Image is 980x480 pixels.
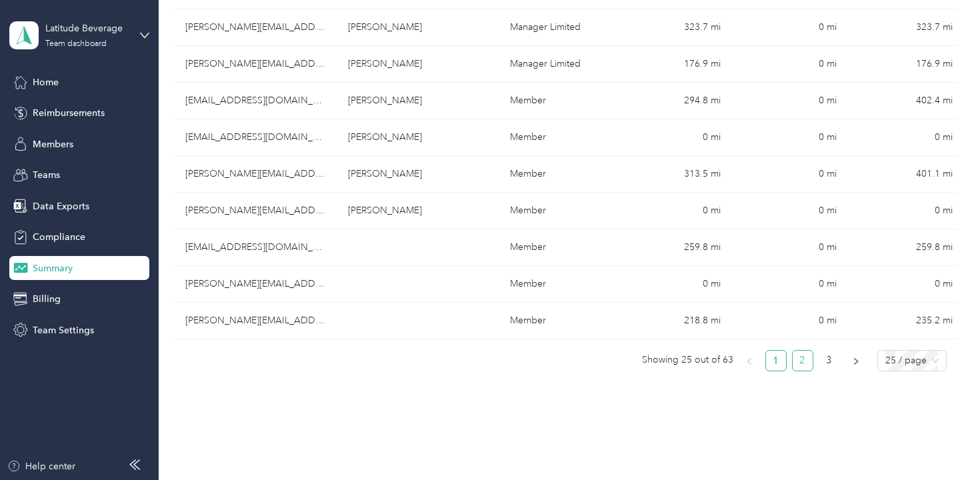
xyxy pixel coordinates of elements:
[337,83,500,119] td: Han Nguyen
[615,119,731,156] td: 0 mi
[765,350,787,371] li: 1
[847,9,963,46] td: 323.7 mi
[175,229,337,266] td: michaelpietzak@latitudebeverage.com
[731,46,847,83] td: 0 mi
[499,229,615,266] td: Member
[7,459,75,473] button: Help center
[642,350,733,370] span: Showing 25 out of 63
[847,303,963,339] td: 235.2 mi
[731,266,847,303] td: 0 mi
[793,351,813,371] a: 2
[33,75,59,89] span: Home
[847,266,963,303] td: 0 mi
[615,229,731,266] td: 259.8 mi
[845,350,867,371] button: right
[819,350,840,371] li: 3
[337,119,500,156] td: Meaghan Coats
[731,119,847,156] td: 0 mi
[175,9,337,46] td: jeffrey@hubwinecorp.com
[615,266,731,303] td: 0 mi
[499,83,615,119] td: Member
[847,119,963,156] td: 0 mi
[175,46,337,83] td: jason@hubwinecorp.com
[33,230,85,244] span: Compliance
[175,266,337,303] td: andrea@hubwinecorp.com
[847,83,963,119] td: 402.4 mi
[615,83,731,119] td: 294.8 mi
[615,9,731,46] td: 323.7 mi
[731,193,847,229] td: 0 mi
[615,303,731,339] td: 218.8 mi
[499,119,615,156] td: Member
[739,350,760,371] button: left
[337,193,500,229] td: Bill DiRienzo
[885,351,939,371] span: 25 / page
[731,9,847,46] td: 0 mi
[499,266,615,303] td: Member
[33,106,105,120] span: Reimbursements
[877,350,947,371] div: Page Size
[731,229,847,266] td: 0 mi
[852,357,860,365] span: right
[33,168,60,182] span: Teams
[499,9,615,46] td: Manager Limited
[33,323,94,337] span: Team Settings
[739,350,760,371] li: Previous Page
[847,156,963,193] td: 401.1 mi
[745,357,753,365] span: left
[615,156,731,193] td: 313.5 mi
[175,83,337,119] td: han@hubwinecorp.com
[33,292,61,306] span: Billing
[175,303,337,339] td: stefanie@hubwinecorp.com
[766,351,786,371] a: 1
[819,351,839,371] a: 3
[337,156,500,193] td: Luis Veras
[337,46,500,83] td: Jason Grossman
[845,350,867,371] li: Next Page
[731,83,847,119] td: 0 mi
[33,261,73,275] span: Summary
[792,350,813,371] li: 2
[731,303,847,339] td: 0 mi
[33,137,73,151] span: Members
[175,156,337,193] td: luis@latitudebeverage.com
[847,229,963,266] td: 259.8 mi
[905,405,980,480] iframe: Everlance-gr Chat Button Frame
[175,119,337,156] td: meaghan@hubwinecorp.com
[499,156,615,193] td: Member
[615,46,731,83] td: 176.9 mi
[499,46,615,83] td: Manager Limited
[45,40,107,48] div: Team dashboard
[337,9,500,46] td: Jeff McCarthy
[33,199,89,213] span: Data Exports
[847,46,963,83] td: 176.9 mi
[499,303,615,339] td: Member
[45,21,129,35] div: Latitude Beverage
[175,193,337,229] td: william@latitudebeverage.com
[615,193,731,229] td: 0 mi
[731,156,847,193] td: 0 mi
[847,193,963,229] td: 0 mi
[499,193,615,229] td: Member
